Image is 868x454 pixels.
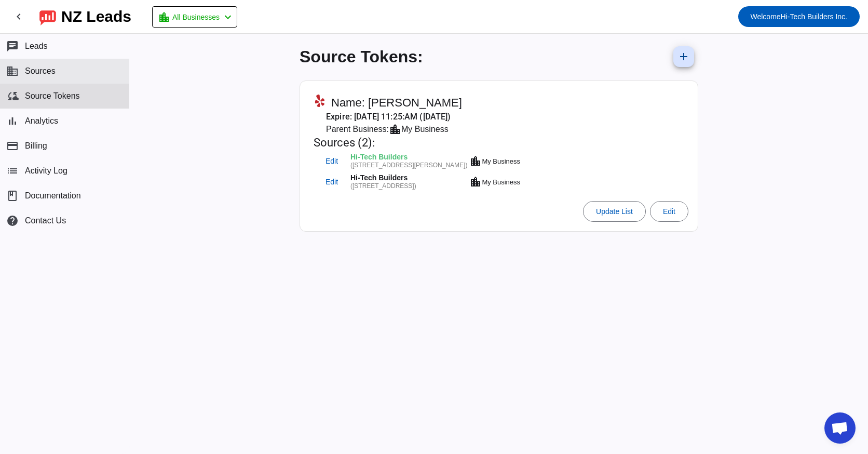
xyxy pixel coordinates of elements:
span: Name: [PERSON_NAME] [331,96,462,110]
span: Edit [325,158,338,165]
button: All Businesses [152,6,237,28]
h1: Source Tokens: [300,47,423,66]
div: My Business [401,123,449,136]
div: Hi-Tech Builders [350,175,467,183]
mat-icon: add [677,50,690,63]
mat-icon: business [6,65,19,77]
mat-icon: location_city [469,155,482,167]
span: Parent Business: [326,123,389,136]
button: Edit [315,152,348,170]
mat-icon: bar_chart [6,115,19,127]
mat-icon: cloud_sync [6,90,19,102]
span: book [6,190,19,202]
mat-icon: help [6,215,19,227]
span: Contact Us [25,216,66,225]
mat-icon: chevron_left [222,11,234,23]
span: Activity Log [25,166,67,176]
mat-icon: payment [6,140,19,152]
span: Update List [596,207,633,216]
div: ([STREET_ADDRESS]) [350,183,467,190]
button: Update List [583,201,646,222]
span: Edit [325,179,338,185]
span: Hi-Tech Builders Inc. [751,9,847,24]
button: Edit [315,172,348,191]
span: Billing [25,141,47,151]
span: Documentation [25,191,81,201]
mat-icon: list [6,165,19,177]
mat-card-subtitle: Expire: [DATE] 11:25:AM ([DATE]) [314,111,522,123]
div: NZ Leads [61,9,131,24]
span: Leads [25,42,48,51]
button: Edit [650,201,688,222]
div: My Business [482,158,520,165]
mat-icon: location_city [469,176,482,188]
div: Open chat [824,412,856,444]
div: My Business [482,179,520,185]
img: logo [39,8,56,25]
span: Source Tokens [25,91,80,101]
div: Hi-Tech Builders [350,154,467,162]
div: ([STREET_ADDRESS][PERSON_NAME]) [350,162,467,169]
span: All Businesses [172,10,220,24]
mat-icon: chevron_left [12,10,25,23]
mat-icon: chat [6,40,19,52]
span: Edit [663,207,675,216]
mat-icon: location_city [389,123,401,136]
mat-icon: location_city [158,11,170,23]
span: Sources [25,66,56,76]
span: Welcome [751,12,781,21]
mat-card-title: Sources (2): [314,136,522,150]
button: WelcomeHi-Tech Builders Inc. [738,6,860,27]
span: Analytics [25,116,58,126]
